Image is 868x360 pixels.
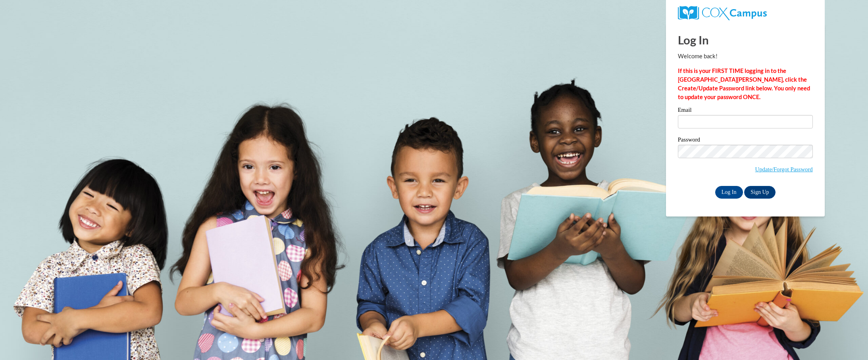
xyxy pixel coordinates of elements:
[678,52,813,61] p: Welcome back!
[715,186,743,199] input: Log In
[678,6,767,20] img: COX Campus
[744,186,775,199] a: Sign Up
[678,6,813,20] a: COX Campus
[678,67,810,100] strong: If this is your FIRST TIME logging in to the [GEOGRAPHIC_DATA][PERSON_NAME], click the Create/Upd...
[755,166,813,172] a: Update/Forgot Password
[678,107,813,115] label: Email
[678,32,813,48] h1: Log In
[678,137,813,145] label: Password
